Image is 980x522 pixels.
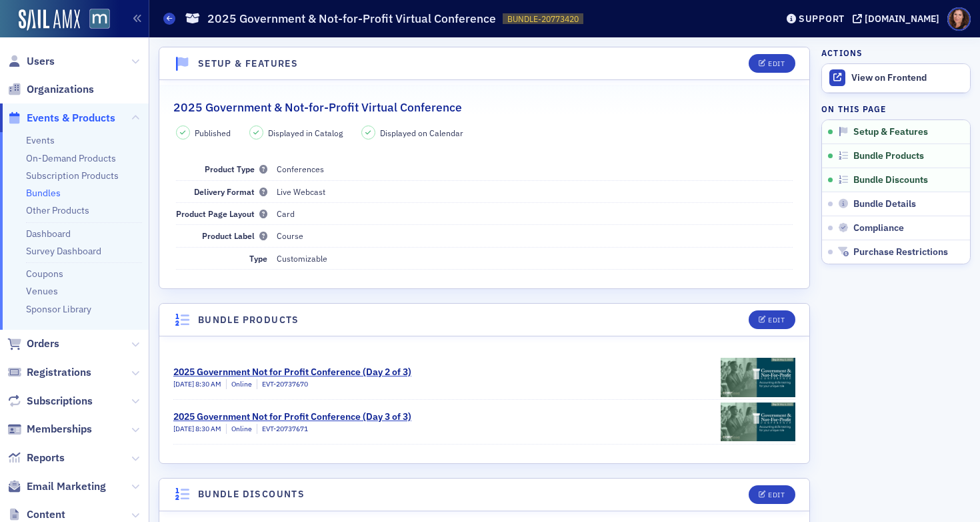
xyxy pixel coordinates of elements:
[176,208,267,219] span: Product Page Layout
[249,253,267,264] span: Type
[768,60,785,67] div: Edit
[173,99,462,116] h2: 2025 Government & Not-for-Profit Virtual Conference
[799,13,845,25] div: Support
[7,54,55,69] a: Users
[853,246,948,258] span: Purchase Restrictions
[257,379,308,390] div: EVT-20737670
[27,479,106,494] span: Email Marketing
[80,9,110,31] a: View Homepage
[226,379,252,390] div: Online
[7,394,93,409] a: Subscriptions
[27,54,55,69] span: Users
[7,365,91,380] a: Registrations
[173,355,795,399] a: 2025 Government Not for Profit Conference (Day 2 of 3)[DATE] 8:30 AMOnlineEVT-20737670
[749,54,795,73] button: Edit
[19,9,80,31] img: SailAMX
[7,507,65,522] a: Content
[26,245,101,257] a: Survey Dashboard
[507,13,579,25] span: BUNDLE-20773420
[768,316,785,324] div: Edit
[865,13,939,25] div: [DOMAIN_NAME]
[198,487,305,501] h4: Bundle Discounts
[194,186,267,197] span: Delivery Format
[380,127,463,139] span: Displayed on Calendar
[851,72,963,84] div: View on Frontend
[821,103,971,115] h4: On this page
[26,187,61,199] a: Bundles
[207,11,496,27] h1: 2025 Government & Not-for-Profit Virtual Conference
[853,14,944,23] button: [DOMAIN_NAME]
[27,82,94,97] span: Organizations
[173,424,195,433] span: [DATE]
[26,134,55,146] a: Events
[749,485,795,504] button: Edit
[822,64,970,92] a: View on Frontend
[853,150,924,162] span: Bundle Products
[226,424,252,435] div: Online
[27,111,115,125] span: Events & Products
[198,57,298,71] h4: Setup & Features
[202,230,267,241] span: Product Label
[26,268,63,280] a: Coupons
[257,424,308,435] div: EVT-20737671
[26,228,71,240] a: Dashboard
[27,336,59,351] span: Orders
[26,303,91,315] a: Sponsor Library
[27,422,92,437] span: Memberships
[173,365,411,379] div: 2025 Government Not for Profit Conference (Day 2 of 3)
[277,208,295,219] span: Card
[195,424,221,433] span: 8:30 AM
[27,394,93,409] span: Subscriptions
[768,491,785,499] div: Edit
[947,7,971,31] span: Profile
[853,198,916,210] span: Bundle Details
[277,186,325,197] span: Live Webcast
[205,164,267,174] span: Product Type
[7,336,59,351] a: Orders
[195,127,231,139] span: Published
[173,410,411,424] div: 2025 Government Not for Profit Conference (Day 3 of 3)
[173,379,195,388] span: [DATE]
[277,164,324,174] span: Conferences
[7,422,92,437] a: Memberships
[7,479,106,494] a: Email Marketing
[277,248,793,269] dd: Customizable
[277,225,793,246] dd: Course
[7,82,94,97] a: Organizations
[27,365,91,380] span: Registrations
[173,400,795,444] a: 2025 Government Not for Profit Conference (Day 3 of 3)[DATE] 8:30 AMOnlineEVT-20737671
[89,9,110,29] img: SailAMX
[26,152,116,164] a: On-Demand Products
[7,451,65,465] a: Reports
[853,126,928,138] span: Setup & Features
[27,451,65,465] span: Reports
[195,379,221,388] span: 8:30 AM
[26,285,58,297] a: Venues
[27,507,65,522] span: Content
[268,127,343,139] span: Displayed in Catalog
[26,170,119,182] a: Subscription Products
[198,313,299,327] h4: Bundle Products
[853,174,928,186] span: Bundle Discounts
[749,310,795,329] button: Edit
[853,222,904,234] span: Compliance
[821,47,863,59] h4: Actions
[7,111,115,125] a: Events & Products
[26,204,89,216] a: Other Products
